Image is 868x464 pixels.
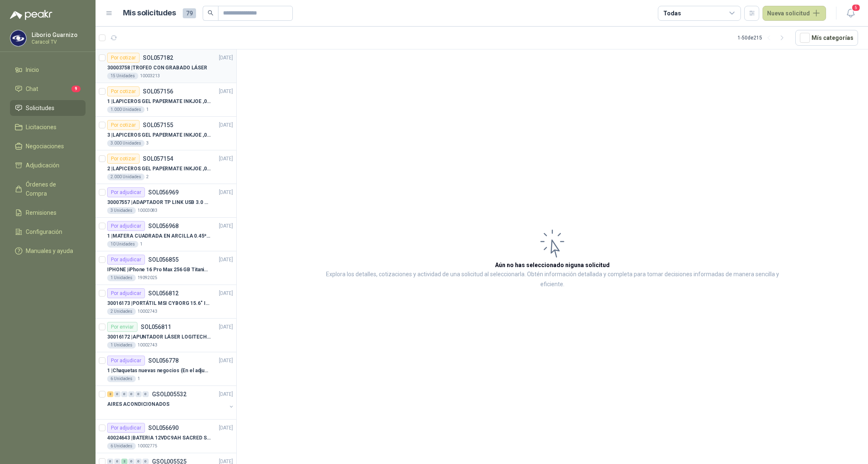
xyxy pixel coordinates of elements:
a: Remisiones [10,205,86,221]
a: Negociaciones [10,138,86,154]
p: [DATE] [219,189,233,196]
p: [DATE] [219,323,233,331]
div: 1 Unidades [107,275,136,281]
div: 0 [128,391,135,397]
div: Por adjudicar [107,187,145,197]
button: 5 [843,6,858,21]
a: Por adjudicarSOL056969[DATE] 30007557 |ADAPTADOR TP LINK USB 3.0 A RJ45 1GB WINDOWS3 Unidades1000... [96,184,236,218]
button: Nueva solicitud [763,6,826,21]
p: Caracol TV [32,39,83,44]
p: Liborio Guarnizo [32,32,83,38]
a: Manuales y ayuda [10,243,86,259]
p: 1 | MATERA CUADRADA EN ARCILLA 0.45*0.45*0.40 [107,232,211,240]
p: 40024643 | BATERIA 12VDC9AH SACRED SUN BTSSP12-9HR [107,434,211,442]
p: SOL057155 [143,122,173,128]
div: 2.000 Unidades [107,174,145,180]
a: 2 0 0 0 0 0 GSOL005532[DATE] AIRES ACONDICIONADOS [107,389,235,416]
p: 2 [146,174,149,180]
span: Negociaciones [26,142,64,151]
p: 10002743 [137,308,157,315]
a: Órdenes de Compra [10,177,86,201]
p: SOL056811 [141,324,171,330]
p: SOL056812 [148,290,179,296]
img: Company Logo [10,30,26,46]
p: [DATE] [219,121,233,129]
div: Por cotizar [107,154,140,164]
span: 79 [183,8,196,18]
p: [DATE] [219,88,233,96]
a: Solicitudes [10,100,86,116]
span: search [208,10,213,16]
a: Adjudicación [10,157,86,173]
p: [DATE] [219,222,233,230]
img: Logo peakr [10,10,52,20]
span: Licitaciones [26,123,56,132]
p: 1 [140,241,142,248]
div: 3 Unidades [107,207,136,214]
p: 1 | Chaquetas nuevas negocios (En el adjunto mas informacion) [107,367,211,375]
p: SOL056778 [148,358,179,363]
div: 1 - 50 de 215 [738,31,789,44]
div: 0 [121,391,128,397]
a: Por adjudicarSOL056690[DATE] 40024643 |BATERIA 12VDC9AH SACRED SUN BTSSP12-9HR6 Unidades10002775 [96,420,236,453]
span: Manuales y ayuda [26,246,73,255]
p: [DATE] [219,290,233,297]
p: 10003083 [137,207,157,214]
div: Por enviar [107,322,137,332]
p: 10002743 [137,342,157,349]
a: Por adjudicarSOL056855[DATE] IPHONE |iPhone 16 Pro Max 256 GB Titanio Natural1 Unidades19092025 [96,251,236,285]
div: 0 [114,391,120,397]
p: SOL056969 [148,189,179,195]
button: Mís categorías [795,30,858,46]
p: 30016172 | APUNTADOR LÁSER LOGITECH R400 [107,333,211,341]
span: Solicitudes [26,103,54,113]
p: Explora los detalles, cotizaciones y actividad de una solicitud al seleccionarla. Obtén informaci... [320,270,785,290]
span: Remisiones [26,208,56,217]
p: 3 [146,140,149,147]
p: SOL057182 [143,55,173,61]
h1: Mis solicitudes [123,7,176,19]
a: Chat9 [10,81,86,97]
div: 1 Unidades [107,342,136,349]
a: Por adjudicarSOL056968[DATE] 1 |MATERA CUADRADA EN ARCILLA 0.45*0.45*0.4010 Unidades1 [96,218,236,251]
div: 6 Unidades [107,443,136,449]
div: 6 Unidades [107,376,136,382]
div: 0 [135,391,142,397]
p: SOL056968 [148,223,179,229]
p: 19092025 [137,275,157,281]
div: Todas [663,9,681,18]
p: 3 | LAPICEROS GEL PAPERMATE INKJOE ,07 1 LOGO 1 TINTA [107,131,211,139]
div: 10 Unidades [107,241,138,248]
p: 1 [137,376,140,382]
p: 1 [146,106,149,113]
p: 30016173 | PORTÁTIL MSI CYBORG 15.6" INTEL I7 RAM 32GB - 1 TB / Nvidia GeForce RTX 4050 [107,300,211,307]
p: [DATE] [219,424,233,432]
a: Por cotizarSOL057155[DATE] 3 |LAPICEROS GEL PAPERMATE INKJOE ,07 1 LOGO 1 TINTA3.000 Unidades3 [96,117,236,150]
div: 1.000 Unidades [107,106,145,113]
p: SOL057154 [143,156,173,162]
span: Inicio [26,65,39,74]
p: 30007557 | ADAPTADOR TP LINK USB 3.0 A RJ45 1GB WINDOWS [107,199,211,206]
span: 9 [71,86,81,92]
p: 30003758 | TROFEO CON GRABADO LÁSER [107,64,207,72]
span: 5 [851,4,861,12]
p: 10002775 [137,443,157,449]
div: Por adjudicar [107,423,145,433]
a: Por adjudicarSOL056778[DATE] 1 |Chaquetas nuevas negocios (En el adjunto mas informacion)6 Unidades1 [96,352,236,386]
div: Por cotizar [107,120,140,130]
div: Por adjudicar [107,356,145,366]
p: SOL057156 [143,88,173,94]
p: [DATE] [219,256,233,264]
div: Por adjudicar [107,255,145,265]
a: Por cotizarSOL057156[DATE] 1 |LAPICEROS GEL PAPERMATE INKJOE ,07 1 LOGO 1 TINTA1.000 Unidades1 [96,83,236,117]
span: Adjudicación [26,161,59,170]
div: Por cotizar [107,53,140,63]
div: 15 Unidades [107,73,138,79]
a: Por cotizarSOL057154[DATE] 2 |LAPICEROS GEL PAPERMATE INKJOE ,07 1 LOGO 1 TINTA2.000 Unidades2 [96,150,236,184]
p: [DATE] [219,155,233,163]
span: Chat [26,84,38,93]
a: Licitaciones [10,119,86,135]
p: IPHONE | iPhone 16 Pro Max 256 GB Titanio Natural [107,266,211,274]
a: Por adjudicarSOL056812[DATE] 30016173 |PORTÁTIL MSI CYBORG 15.6" INTEL I7 RAM 32GB - 1 TB / Nvidi... [96,285,236,319]
p: GSOL005532 [152,391,186,397]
